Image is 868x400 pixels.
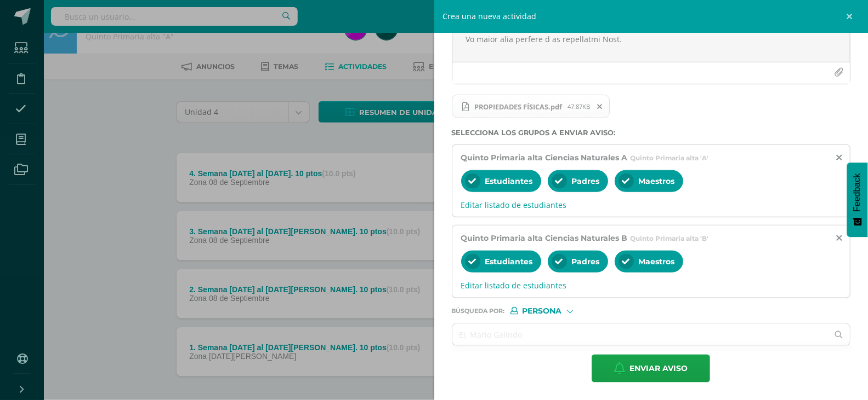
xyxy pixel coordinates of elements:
span: PROPIEDADES FÍSICAS.pdf [469,102,568,111]
button: Enviar aviso [592,355,710,382]
textarea: Loremipsu dolors am consect: Adi elitsed doe tem incididuntu la 6et. Dolorema aliqu enimadmini ve... [452,7,850,62]
span: Quinto Primaria alta 'B' [631,234,709,242]
span: Editar listado de estudiantes [461,280,842,291]
span: 47.87KB [568,102,590,111]
span: Padres [572,176,600,186]
span: Estudiantes [485,176,533,186]
span: Estudiantes [485,257,533,266]
span: Quinto Primaria alta Ciencias Naturales B [461,233,628,243]
span: Feedback [853,173,863,212]
span: Persona [523,308,562,314]
input: Ej. Mario Galindo [452,324,829,345]
span: Quinto Primaria alta 'A' [631,154,709,162]
label: Selecciona los grupos a enviar aviso : [452,129,851,137]
span: Quinto Primaria alta Ciencias Naturales A [461,153,628,163]
span: Maestros [639,257,675,266]
span: Padres [572,257,600,266]
span: Remover archivo [591,101,609,113]
button: Feedback - Mostrar encuesta [847,163,868,237]
div: [object Object] [510,307,593,315]
span: Maestros [639,176,675,186]
span: Enviar aviso [629,355,688,382]
span: PROPIEDADES FÍSICAS.pdf [452,95,610,119]
span: Búsqueda por : [452,308,505,314]
span: Editar listado de estudiantes [461,200,842,210]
